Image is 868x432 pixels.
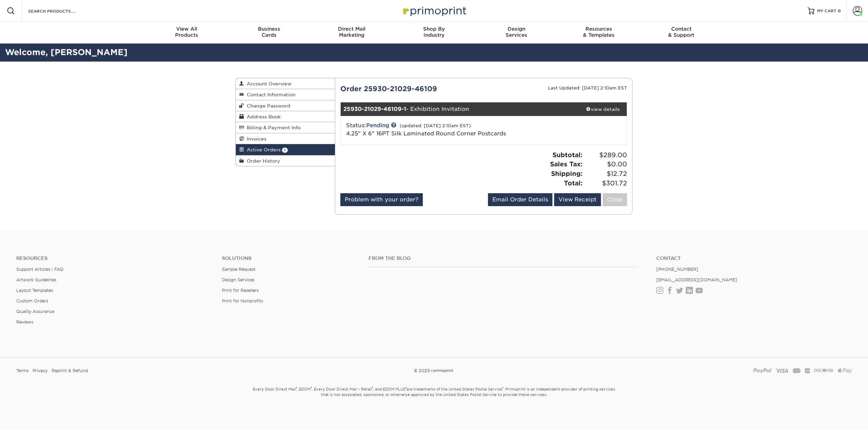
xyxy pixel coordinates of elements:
[552,151,583,159] strong: Subtotal:
[366,122,389,129] a: Pending
[656,277,737,282] a: [EMAIL_ADDRESS][DOMAIN_NAME]
[346,130,506,137] a: 4.25" X 6" 16PT Silk Laminated Round Corner Postcards
[640,26,722,32] span: Contact
[656,267,698,272] a: [PHONE_NUMBER]
[400,123,471,128] small: (updated: [DATE] 2:10am EST)
[16,298,48,303] a: Custom Orders
[656,255,852,261] a: Contact
[244,136,266,142] span: Invoices
[52,366,88,376] a: Reprint & Refund
[475,26,558,38] div: Services
[282,148,288,153] span: 1
[548,85,627,90] small: Last Updated: [DATE] 2:10am EST
[488,193,552,206] a: Email Order Details
[343,106,406,112] strong: 25930-21029-46109-1
[564,179,583,187] strong: Total:
[236,144,335,155] a: Active Orders 1
[222,255,359,261] h4: Solutions
[244,103,290,109] span: Change Password
[228,22,310,44] a: BusinessCards
[310,22,393,44] a: Direct MailMarketing
[393,26,475,38] div: Industry
[244,125,301,130] span: Billing & Payment Info
[311,386,312,390] sup: ®
[16,267,63,272] a: Support Articles | FAQ
[146,26,228,32] span: View All
[33,366,48,376] a: Privacy
[372,386,373,390] sup: ®
[585,150,627,160] span: $289.00
[310,26,393,32] span: Direct Mail
[558,26,640,38] div: & Templates
[310,26,393,38] div: Marketing
[235,384,633,414] small: Every Door Direct Mail , EDDM , Every Door Direct Mail – Retail , and EDDM PLUS are trademarks of...
[16,288,53,293] a: Layout Templates
[817,8,836,14] span: MY CART
[393,26,475,32] span: Shop By
[16,319,33,325] a: Reviews
[579,106,627,113] div: view details
[475,22,558,44] a: DesignServices
[551,170,583,177] strong: Shipping:
[400,3,468,18] img: Primoprint
[296,386,297,390] sup: ®
[222,298,263,303] a: Print for Nonprofits
[341,102,579,116] div: - Exhibition Invitation
[244,158,280,164] span: Order History
[244,147,281,152] span: Active Orders
[146,22,228,44] a: View AllProducts
[405,386,407,390] sup: ®
[554,193,601,206] a: View Receipt
[369,255,638,261] h4: From the Blog
[585,179,627,188] span: $301.72
[558,22,640,44] a: Resources& Templates
[236,155,335,166] a: Order History
[550,160,583,168] strong: Sales Tax:
[640,22,722,44] a: Contact& Support
[236,133,335,144] a: Invoices
[430,368,454,373] img: Primoprint
[16,366,29,376] a: Terms
[146,26,228,38] div: Products
[222,277,254,282] a: Design Services
[340,193,423,206] a: Problem with your order?
[27,7,94,15] input: SEARCH PRODUCTS.....
[244,114,281,119] span: Address Book
[838,9,841,13] span: 0
[293,366,575,376] div: © 2025
[236,89,335,100] a: Contact Information
[236,111,335,122] a: Address Book
[236,122,335,133] a: Billing & Payment Info
[16,277,56,282] a: Artwork Guidelines
[603,193,627,206] a: Close
[502,386,503,390] sup: ®
[236,78,335,89] a: Account Overview
[228,26,310,38] div: Cards
[16,255,212,261] h4: Resources
[222,288,259,293] a: Print for Resellers
[393,22,475,44] a: Shop ByIndustry
[585,160,627,169] span: $0.00
[222,267,256,272] a: Sample Request
[16,309,54,314] a: Quality Assurance
[236,100,335,111] a: Change Password
[579,102,627,116] a: view details
[244,81,291,86] span: Account Overview
[244,92,296,97] span: Contact Information
[558,26,640,32] span: Resources
[228,26,310,32] span: Business
[341,121,531,138] div: Status:
[335,84,484,94] div: Order 25930-21029-46109
[475,26,558,32] span: Design
[585,169,627,179] span: $12.72
[640,26,722,38] div: & Support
